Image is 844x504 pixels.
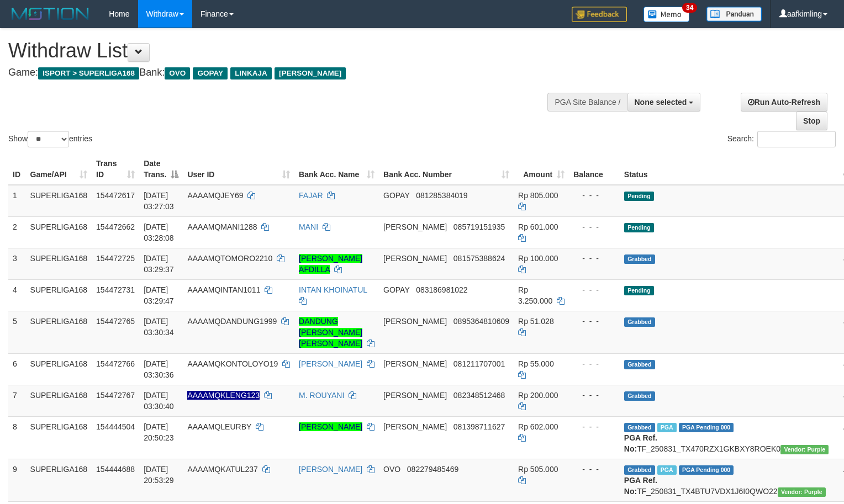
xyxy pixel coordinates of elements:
span: 154472725 [96,254,135,263]
span: Rp 200.000 [518,391,558,400]
span: Grabbed [624,360,655,369]
td: SUPERLIGA168 [26,248,92,279]
div: - - - [573,316,615,327]
td: 2 [8,216,26,248]
th: Game/API: activate to sort column ascending [26,153,92,185]
span: OVO [165,67,190,79]
span: Copy 0895364810609 to clipboard [453,317,509,326]
span: AAAAMQKONTOLOYO19 [187,359,278,368]
span: Copy 081285384019 to clipboard [416,191,467,200]
span: Vendor URL: https://trx4.1velocity.biz [780,445,829,454]
a: INTAN KHOINATUL [299,285,367,294]
label: Search: [727,131,836,147]
td: TF_250831_TX470RZX1GKBXY8ROEK0 [620,416,839,459]
td: SUPERLIGA168 [26,279,92,311]
span: AAAAMQLEURBY [187,422,251,431]
span: Grabbed [624,391,655,401]
div: PGA Site Balance / [547,93,627,112]
span: Rp 602.000 [518,422,558,431]
td: 4 [8,279,26,311]
span: [PERSON_NAME] [383,222,447,231]
span: AAAAMQINTAN1011 [187,285,260,294]
span: LINKAJA [230,67,272,79]
span: AAAAMQJEY69 [187,191,243,200]
th: Trans ID: activate to sort column ascending [92,153,139,185]
b: PGA Ref. No: [624,433,657,453]
th: Date Trans.: activate to sort column descending [139,153,183,185]
span: PGA Pending [679,423,734,432]
span: GOPAY [383,191,409,200]
span: Vendor URL: https://trx4.1velocity.biz [778,487,826,497]
span: [DATE] 03:30:34 [144,317,174,337]
td: 9 [8,459,26,501]
a: Stop [796,112,827,130]
div: - - - [573,284,615,295]
div: - - - [573,464,615,475]
td: SUPERLIGA168 [26,416,92,459]
a: Run Auto-Refresh [741,93,827,112]
span: Grabbed [624,423,655,432]
span: GOPAY [193,67,228,79]
h4: Game: Bank: [8,67,552,78]
span: None selected [635,98,687,107]
span: [DATE] 03:29:47 [144,285,174,305]
span: AAAAMQDANDUNG1999 [187,317,277,326]
td: SUPERLIGA168 [26,216,92,248]
span: AAAAMQTOMORO2210 [187,254,272,263]
div: - - - [573,221,615,232]
b: PGA Ref. No: [624,476,657,496]
input: Search: [757,131,836,147]
a: FAJAR [299,191,323,200]
div: - - - [573,253,615,264]
th: ID [8,153,26,185]
td: TF_250831_TX4BTU7VDX1J6I0QWO22 [620,459,839,501]
a: M. ROUYANI [299,391,344,400]
span: Nama rekening ada tanda titik/strip, harap diedit [187,391,260,400]
span: Pending [624,286,654,295]
span: Rp 55.000 [518,359,554,368]
a: [PERSON_NAME] [299,422,362,431]
th: Status [620,153,839,185]
span: [DATE] 20:53:29 [144,465,174,485]
div: - - - [573,190,615,201]
td: SUPERLIGA168 [26,185,92,217]
th: Amount: activate to sort column ascending [514,153,569,185]
span: 154472766 [96,359,135,368]
div: - - - [573,421,615,432]
td: SUPERLIGA168 [26,459,92,501]
div: - - - [573,390,615,401]
span: Rp 51.028 [518,317,554,326]
td: 6 [8,353,26,385]
a: DANDUNG [PERSON_NAME] [PERSON_NAME] [299,317,362,348]
span: PGA Pending [679,465,734,475]
span: Copy 081575388624 to clipboard [453,254,505,263]
span: 154472767 [96,391,135,400]
span: Grabbed [624,465,655,475]
span: Pending [624,223,654,232]
span: OVO [383,465,400,474]
span: Grabbed [624,254,655,264]
th: Balance [569,153,620,185]
th: User ID: activate to sort column ascending [183,153,294,185]
a: MANI [299,222,318,231]
img: Button%20Memo.svg [643,7,690,22]
span: 34 [682,3,697,13]
label: Show entries [8,131,92,147]
span: 154472765 [96,317,135,326]
td: 7 [8,385,26,416]
span: 154472731 [96,285,135,294]
th: Bank Acc. Name: activate to sort column ascending [294,153,379,185]
span: [PERSON_NAME] [383,359,447,368]
span: [PERSON_NAME] [383,317,447,326]
td: 8 [8,416,26,459]
span: Copy 081398711627 to clipboard [453,422,505,431]
span: [DATE] 03:30:36 [144,359,174,379]
span: [PERSON_NAME] [383,422,447,431]
h1: Withdraw List [8,40,552,62]
span: GOPAY [383,285,409,294]
span: Copy 082348512468 to clipboard [453,391,505,400]
span: [DATE] 03:30:40 [144,391,174,411]
span: 154444504 [96,422,135,431]
span: Copy 081211707001 to clipboard [453,359,505,368]
span: [DATE] 03:29:37 [144,254,174,274]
